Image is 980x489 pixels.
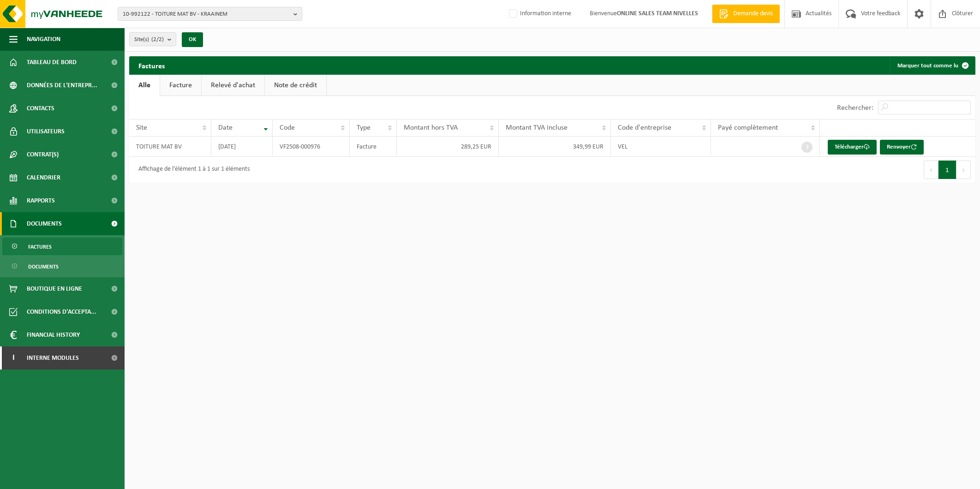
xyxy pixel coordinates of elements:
span: Navigation [27,28,60,51]
span: Demande devis [731,9,775,18]
span: Site(s) [134,33,164,47]
td: 349,99 EUR [499,137,611,157]
strong: ONLINE SALES TEAM NIVELLES [617,10,698,17]
count: (2/2) [151,36,164,42]
span: Montant hors TVA [404,124,458,131]
label: Rechercher: [837,104,873,112]
a: Alle [129,75,160,96]
span: I [9,346,18,370]
h2: Factures [129,56,174,74]
span: Code d'entreprise [618,124,671,131]
span: 10-992122 - TOITURE MAT BV - KRAAINEM [123,7,290,21]
a: Demande devis [712,5,780,23]
a: Factures [2,238,122,255]
button: OK [182,32,203,47]
span: Contacts [27,97,54,120]
span: Données de l'entrepr... [27,74,97,97]
button: Site(s)(2/2) [129,32,176,46]
td: 289,25 EUR [397,137,498,157]
span: Boutique en ligne [27,277,82,300]
span: Tableau de bord [27,51,77,74]
span: Factures [28,238,52,256]
a: Télécharger [828,140,877,155]
span: Site [136,124,147,131]
span: Utilisateurs [27,120,65,143]
td: VF2508-000976 [273,137,350,157]
button: Next [956,161,971,179]
span: Financial History [27,323,80,346]
button: Marquer tout comme lu [890,56,974,75]
span: Interne modules [27,346,79,370]
span: Contrat(s) [27,143,59,166]
a: Note de crédit [265,75,326,96]
span: Calendrier [27,166,60,189]
td: TOITURE MAT BV [129,137,211,157]
span: Documents [27,212,62,235]
button: 1 [938,161,956,179]
td: [DATE] [211,137,273,157]
span: Date [218,124,233,131]
span: Code [280,124,295,131]
span: Payé complètement [718,124,778,131]
span: Montant TVA incluse [506,124,568,131]
div: Affichage de l'élément 1 à 1 sur 1 éléments [134,161,250,178]
span: Type [357,124,370,131]
button: Previous [924,161,938,179]
button: 10-992122 - TOITURE MAT BV - KRAAINEM [118,7,302,21]
span: Rapports [27,189,55,212]
label: Information interne [507,7,571,21]
a: Documents [2,257,122,275]
button: Renvoyer [880,140,924,155]
span: Conditions d'accepta... [27,300,96,323]
a: Facture [160,75,201,96]
span: Documents [28,258,59,275]
td: Facture [350,137,397,157]
a: Relevé d'achat [202,75,264,96]
td: VEL [611,137,711,157]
